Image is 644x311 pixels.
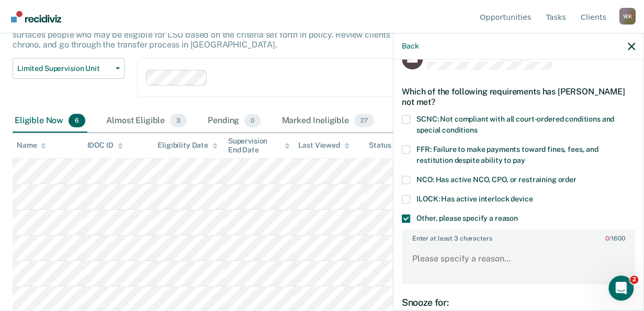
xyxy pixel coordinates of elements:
[369,141,391,150] div: Status
[416,195,533,203] span: ILOCK: Has active interlock device
[619,8,636,25] button: Profile dropdown button
[13,20,586,50] p: The Limited Supervision Unit, which offers web-based reporting to low-risk clients, is the lowest...
[228,137,290,154] div: Supervision End Date
[416,145,598,164] span: FFR: Failure to make payments toward fines, fees, and restitution despite ability to pay
[416,115,614,134] span: SCNC: Not compliant with all court-ordered conditions and special conditions
[619,8,636,25] div: W K
[11,11,61,22] img: Recidiviz
[298,141,349,150] div: Last Viewed
[279,110,376,133] div: Marked Ineligible
[206,110,263,133] div: Pending
[244,114,261,127] span: 0
[608,276,634,301] iframe: Intercom live chat
[402,78,635,115] div: Which of the following requirements has [PERSON_NAME] not met?
[170,114,187,127] span: 3
[104,110,189,133] div: Almost Eligible
[157,141,218,150] div: Eligibility Date
[416,175,577,184] span: NCO: Has active NCO, CPO, or restraining order
[87,141,123,150] div: IDOC ID
[402,42,419,51] button: Back
[17,64,111,73] span: Limited Supervision Unit
[605,235,625,242] span: / 1600
[13,110,87,133] div: Eligible Now
[354,114,374,127] span: 27
[69,114,85,127] span: 6
[402,297,635,308] div: Snooze for:
[630,276,638,284] span: 2
[403,231,634,242] label: Enter at least 3 characters
[416,214,518,222] span: Other, please specify a reason
[605,235,609,242] span: 0
[17,141,46,150] div: Name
